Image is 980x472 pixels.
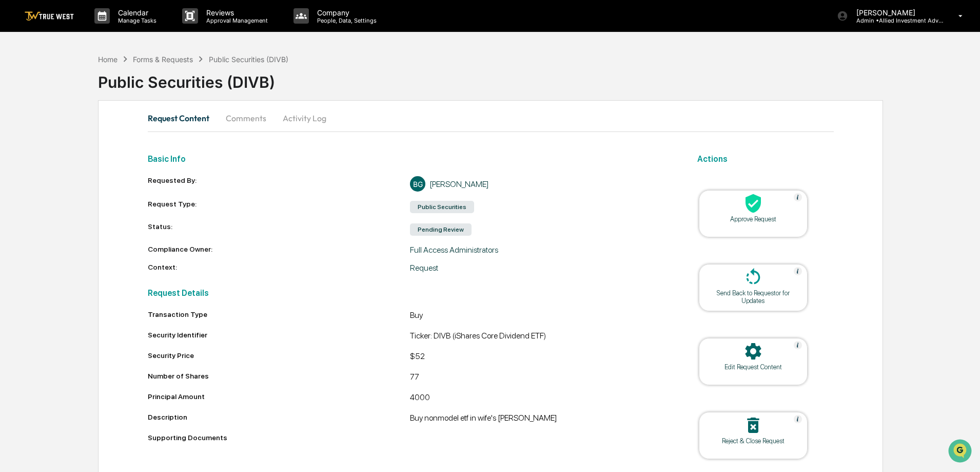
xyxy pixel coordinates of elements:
[794,415,802,423] img: Help
[848,17,944,24] p: Admin • Allied Investment Advisors
[148,222,410,237] div: Status:
[198,8,273,17] p: Reviews
[198,17,273,24] p: Approval Management
[309,17,382,24] p: People, Data, Settings
[102,174,124,182] span: Pylon
[410,201,474,213] div: Public Securities
[70,125,131,144] a: 🗄️Attestations
[85,129,127,140] span: Attestations
[148,372,410,380] div: Number of Shares
[21,149,65,159] span: Data Lookup
[209,55,288,64] div: Public Securities (DIVB)
[218,106,275,130] button: Comments
[410,310,673,323] div: Buy
[148,413,410,421] div: Description
[148,433,673,442] div: Supporting Documents
[410,392,673,405] div: 4000
[410,351,673,364] div: $52
[25,11,74,21] img: logo
[947,438,975,466] iframe: Open customer support
[410,331,673,343] div: Ticker: DIVB (iShares Core Dividend ETF)
[697,154,834,164] h2: Actions
[429,179,489,189] div: [PERSON_NAME]
[35,89,130,97] div: We're available if you need us!
[6,145,69,163] a: 🔎Data Lookup
[74,130,83,139] div: 🗄️
[410,223,472,236] div: Pending Review
[794,267,802,275] img: Help
[309,8,382,17] p: Company
[148,106,834,130] div: secondary tabs example
[35,79,168,89] div: Start new chat
[410,263,673,273] div: Request
[21,129,66,140] span: Preclearance
[6,125,70,144] a: 🖐️Preclearance
[133,55,193,64] div: Forms & Requests
[148,245,410,255] div: Compliance Owner:
[148,200,410,214] div: Request Type:
[148,288,673,298] h2: Request Details
[98,55,117,64] div: Home
[10,22,187,38] p: How can we help?
[148,331,410,339] div: Security Identifier
[148,310,410,318] div: Transaction Type
[72,174,124,182] a: Powered byPylon
[110,17,162,24] p: Manage Tasks
[410,176,425,192] div: BG
[707,363,799,371] div: Edit Request Content
[707,437,799,445] div: Reject & Close Request
[148,351,410,360] div: Security Price
[110,8,162,17] p: Calendar
[794,341,802,349] img: Help
[707,215,799,223] div: Approve Request
[148,392,410,401] div: Principal Amount
[794,193,802,201] img: Help
[148,176,410,192] div: Requested By:
[10,79,29,97] img: 1746055101610-c473b297-6a78-478c-a979-82029cc54cd1
[98,65,980,91] div: Public Securities (DIVB)
[10,130,18,139] div: 🖐️
[848,8,944,17] p: [PERSON_NAME]
[707,289,799,305] div: Send Back to Requestor for Updates
[148,263,410,273] div: Context:
[275,106,335,130] button: Activity Log
[148,154,673,164] h2: Basic Info
[410,245,673,255] div: Full Access Administrators
[10,150,18,158] div: 🔎
[148,106,218,130] button: Request Content
[174,82,187,94] button: Start new chat
[410,413,673,425] div: Buy nonmodel etf in wife's [PERSON_NAME]
[410,372,673,384] div: 77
